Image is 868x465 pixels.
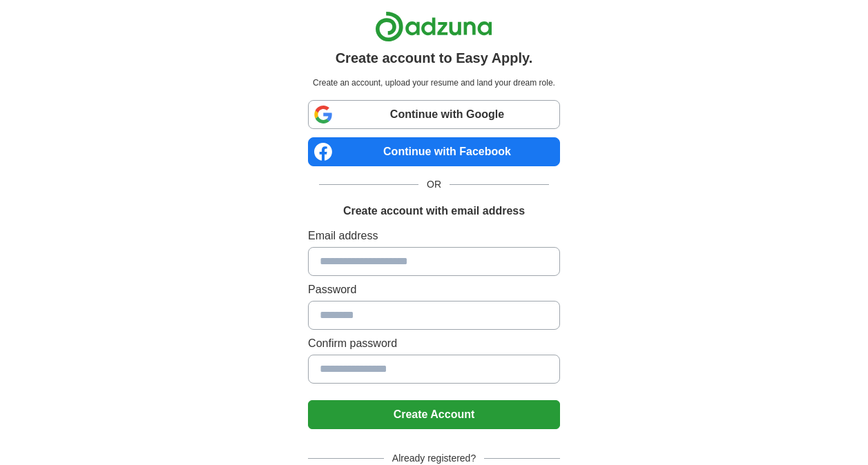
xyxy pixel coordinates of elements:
a: Continue with Google [308,100,560,129]
span: OR [418,177,450,192]
button: Create Account [308,400,560,429]
p: Create an account, upload your resume and land your dream role. [311,77,557,89]
label: Email address [308,228,560,244]
label: Confirm password [308,335,560,352]
label: Password [308,281,560,298]
h1: Create account to Easy Apply. [336,48,533,68]
a: Continue with Facebook [308,137,560,166]
h1: Create account with email address [343,203,525,219]
img: Adzuna logo [375,11,492,42]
